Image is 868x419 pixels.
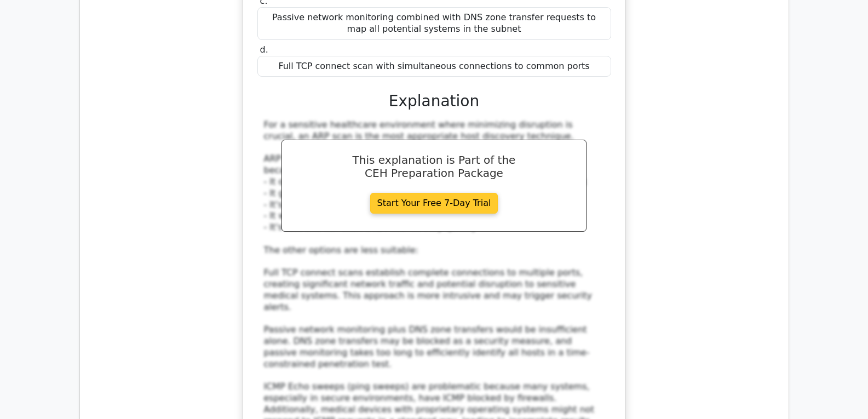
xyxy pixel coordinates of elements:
[257,7,611,40] div: Passive network monitoring combined with DNS zone transfer requests to map all potential systems ...
[257,56,611,77] div: Full TCP connect scan with simultaneous connections to common ports
[264,92,605,111] h3: Explanation
[370,193,498,214] a: Start Your Free 7-Day Trial
[260,44,268,55] span: d.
